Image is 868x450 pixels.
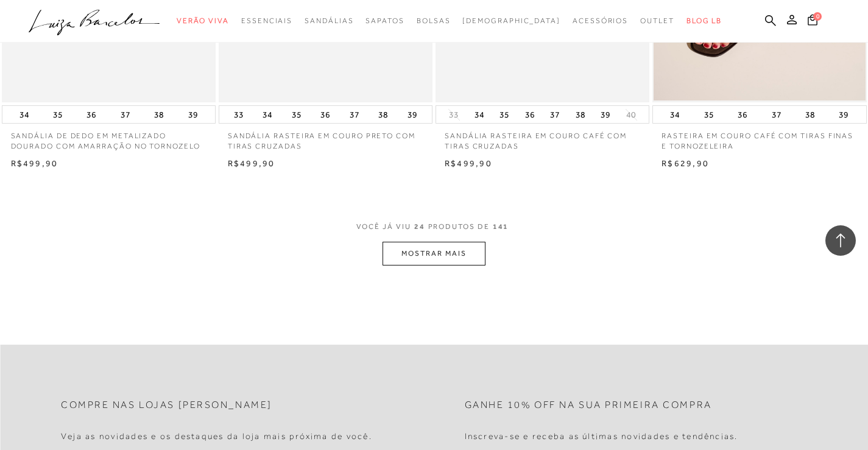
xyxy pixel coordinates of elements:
h2: Compre nas lojas [PERSON_NAME] [61,399,272,411]
a: categoryNavScreenReaderText [177,10,229,32]
button: 34 [471,106,488,123]
button: 35 [49,106,66,123]
span: VOCÊ JÁ VIU PRODUTOS DE [356,222,512,231]
a: BLOG LB [686,10,722,32]
a: categoryNavScreenReaderText [241,10,292,32]
button: 37 [768,106,785,123]
button: 39 [185,106,202,123]
button: 34 [16,106,33,123]
span: Essenciais [241,16,292,25]
button: 40 [623,109,640,121]
a: SANDÁLIA RASTEIRA EM COURO PRETO COM TIRAS CRUZADAS [219,124,432,152]
button: 36 [317,106,334,123]
button: 35 [496,106,513,123]
span: 141 [493,222,509,231]
button: 34 [259,106,276,123]
a: SANDÁLIA DE DEDO EM METALIZADO DOURADO COM AMARRAÇÃO NO TORNOZELO [2,124,216,152]
span: 0 [813,12,822,21]
button: 36 [83,106,100,123]
a: RASTEIRA EM COURO CAFÉ COM TIRAS FINAS E TORNOZELEIRA [652,124,866,152]
h4: Veja as novidades e os destaques da loja mais próxima de você. [61,431,372,441]
span: Outlet [640,16,674,25]
span: 24 [414,222,425,231]
h2: Ganhe 10% off na sua primeira compra [465,399,712,411]
button: 37 [346,106,363,123]
button: 36 [521,106,538,123]
button: 37 [546,106,563,123]
span: BLOG LB [686,16,722,25]
button: 35 [700,106,718,123]
span: Acessórios [573,16,628,25]
a: categoryNavScreenReaderText [305,10,353,32]
a: categoryNavScreenReaderText [640,10,674,32]
button: 39 [404,106,421,123]
span: Bolsas [417,16,451,25]
button: 39 [835,106,852,123]
button: 35 [288,106,305,123]
button: 36 [734,106,751,123]
a: SANDÁLIA RASTEIRA EM COURO CAFÉ COM TIRAS CRUZADAS [436,124,649,152]
button: 38 [802,106,819,123]
span: [DEMOGRAPHIC_DATA] [462,16,560,25]
button: 38 [150,106,168,123]
button: MOSTRAR MAIS [383,242,485,265]
button: 0 [804,13,821,30]
span: Sandálias [305,16,353,25]
button: 39 [597,106,614,123]
a: categoryNavScreenReaderText [573,10,628,32]
span: Verão Viva [177,16,229,25]
a: noSubCategoriesText [462,10,560,32]
a: categoryNavScreenReaderText [417,10,451,32]
span: R$499,90 [11,158,58,168]
button: 38 [572,106,589,123]
span: Sapatos [365,16,404,25]
span: R$629,90 [662,158,709,168]
button: 33 [445,109,462,121]
span: R$499,90 [445,158,492,168]
a: categoryNavScreenReaderText [365,10,404,32]
button: 34 [666,106,683,123]
button: 38 [375,106,392,123]
h4: Inscreva-se e receba as últimas novidades e tendências. [465,431,738,441]
span: R$499,90 [228,158,275,168]
button: 33 [230,106,247,123]
button: 37 [117,106,134,123]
